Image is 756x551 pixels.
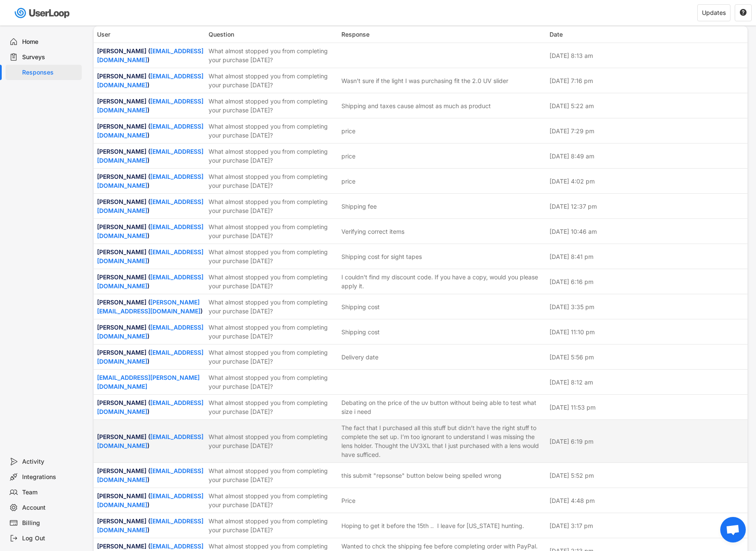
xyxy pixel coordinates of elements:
div: [DATE] 11:10 pm [550,327,744,336]
div: What almost stopped you from completing your purchase [DATE]? [209,466,336,484]
div: Date [550,30,744,39]
div: Shipping and taxes cause almost as much as product [341,101,491,110]
a: [EMAIL_ADDRESS][DOMAIN_NAME] [97,123,203,139]
img: userloop-logo-01.svg [13,4,73,22]
div: [DATE] 8:13 am [550,51,744,60]
a: [EMAIL_ADDRESS][DOMAIN_NAME] [97,517,203,534]
div: Shipping cost for sight tapes [341,252,422,261]
div: [PERSON_NAME] ( ) [97,348,203,366]
div: Question [209,30,336,39]
div: [DATE] 6:19 pm [550,437,744,446]
div: What almost stopped you from completing your purchase [DATE]? [209,197,336,215]
a: [EMAIL_ADDRESS][PERSON_NAME][DOMAIN_NAME] [97,374,200,390]
div: What almost stopped you from completing your purchase [DATE]? [209,172,336,190]
div: Delivery date [341,353,378,362]
a: [EMAIL_ADDRESS][DOMAIN_NAME] [97,248,203,264]
div: What almost stopped you from completing your purchase [DATE]? [209,273,336,290]
div: [PERSON_NAME] ( ) [97,398,203,416]
a: [EMAIL_ADDRESS][DOMAIN_NAME] [97,399,203,415]
div: What almost stopped you from completing your purchase [DATE]? [209,348,336,366]
div: What almost stopped you from completing your purchase [DATE]? [209,72,336,89]
div: Team [22,488,78,496]
div: [PERSON_NAME] ( ) [97,122,203,140]
div: [PERSON_NAME] ( ) [97,323,203,341]
div: [DATE] 10:46 am [550,227,744,236]
div: What almost stopped you from completing your purchase [DATE]? [209,222,336,240]
div: [PERSON_NAME] ( ) [97,491,203,509]
div: Response [341,30,544,39]
div: [DATE] 7:16 pm [550,76,744,85]
div: [PERSON_NAME] ( ) [97,273,203,290]
div: Integrations [22,473,78,481]
div: [DATE] 8:49 am [550,152,744,161]
div: What almost stopped you from completing your purchase [DATE]? [209,491,336,509]
div: [PERSON_NAME] ( ) [97,298,203,316]
div: What almost stopped you from completing your purchase [DATE]? [209,97,336,115]
div: Activity [22,458,78,466]
div: [DATE] 3:35 pm [550,302,744,311]
div: [PERSON_NAME] ( ) [97,147,203,165]
div: [PERSON_NAME] ( ) [97,72,203,89]
a: [EMAIL_ADDRESS][DOMAIN_NAME] [97,492,203,508]
div: [PERSON_NAME] ( ) [97,247,203,265]
div: Open chat [720,517,746,542]
div: [PERSON_NAME] ( ) [97,222,203,240]
div: What almost stopped you from completing your purchase [DATE]? [209,46,336,64]
div: Shipping cost [341,302,380,311]
div: price [341,152,355,161]
div: Hoping to get it before the 15th .. I leave for [US_STATE] hunting. [341,521,524,530]
div: [DATE] 5:56 pm [550,353,744,362]
div: [DATE] 5:52 pm [550,471,744,480]
div: [PERSON_NAME] ( ) [97,466,203,484]
div: [DATE] 7:29 pm [550,126,744,135]
div: [DATE] 6:16 pm [550,277,744,286]
div: [DATE] 12:37 pm [550,202,744,211]
div: What almost stopped you from completing your purchase [DATE]? [209,432,336,450]
a: [EMAIL_ADDRESS][DOMAIN_NAME] [97,98,203,114]
div: User [97,30,203,39]
div: I couldn't find my discount code. If you have a copy, would you please apply it. [341,273,544,290]
div: What almost stopped you from completing your purchase [DATE]? [209,398,336,416]
div: What almost stopped you from completing your purchase [DATE]? [209,373,336,391]
a: [EMAIL_ADDRESS][DOMAIN_NAME] [97,148,203,164]
a: [EMAIL_ADDRESS][DOMAIN_NAME] [97,324,203,340]
div: [DATE] 11:53 pm [550,403,744,412]
div: price [341,126,355,135]
a: [EMAIL_ADDRESS][DOMAIN_NAME] [97,173,203,189]
div: Responses [22,69,78,77]
a: [EMAIL_ADDRESS][DOMAIN_NAME] [97,433,203,449]
div: [DATE] 4:48 pm [550,496,744,505]
div: What almost stopped you from completing your purchase [DATE]? [209,247,336,265]
div: [PERSON_NAME] ( ) [97,517,203,534]
div: Shipping fee [341,202,377,211]
div: What almost stopped you from completing your purchase [DATE]? [209,517,336,534]
a: [EMAIL_ADDRESS][DOMAIN_NAME] [97,223,203,239]
a: [EMAIL_ADDRESS][DOMAIN_NAME] [97,273,203,290]
div: Price [341,496,355,505]
a: [EMAIL_ADDRESS][DOMAIN_NAME] [97,72,203,89]
div: [PERSON_NAME] ( ) [97,172,203,190]
div: [PERSON_NAME] ( ) [97,432,203,450]
div: Billing [22,519,78,527]
div: Wasn’t sure if the light I was purchasing fit the 2.0 UV slider [341,76,508,85]
div: What almost stopped you from completing your purchase [DATE]? [209,122,336,140]
div: [DATE] 8:41 pm [550,252,744,261]
div: Home [22,38,78,46]
div: Updates [702,10,726,16]
a: [EMAIL_ADDRESS][DOMAIN_NAME] [97,349,203,365]
div: What almost stopped you from completing your purchase [DATE]? [209,298,336,316]
div: [DATE] 8:12 am [550,378,744,387]
a: [EMAIL_ADDRESS][DOMAIN_NAME] [97,467,203,483]
div: What almost stopped you from completing your purchase [DATE]? [209,323,336,341]
div: [PERSON_NAME] ( ) [97,46,203,64]
div: Debating on the price of the uv button without being able to test what size i need [341,398,544,416]
a: [EMAIL_ADDRESS][DOMAIN_NAME] [97,198,203,214]
div: [PERSON_NAME] ( ) [97,197,203,215]
div: Log Out [22,534,78,542]
div: Surveys [22,53,78,61]
div: [DATE] 5:22 am [550,101,744,110]
div: The fact that I purchased all this stuff but didn’t have the right stuff to complete the set up. ... [341,423,544,459]
a: [EMAIL_ADDRESS][DOMAIN_NAME] [97,47,203,63]
div: Verifying correct items [341,227,404,236]
div: [PERSON_NAME] ( ) [97,97,203,115]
